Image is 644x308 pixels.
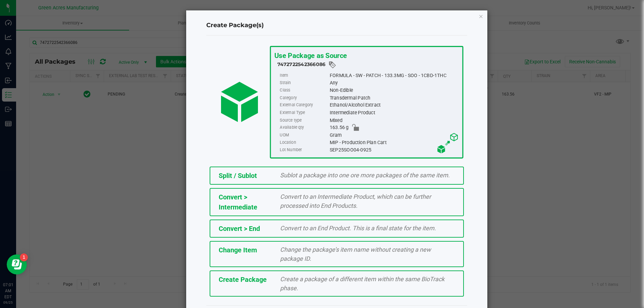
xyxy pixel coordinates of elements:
div: Gram [329,131,459,139]
label: Source type [280,117,328,124]
span: Sublot a package into one ore more packages of the same item. [280,172,450,179]
span: Create a package of a different item within the same BioTrack phase. [280,275,444,292]
span: Change Item [219,246,257,254]
div: 7472722542366086 [277,61,459,69]
label: Location [280,139,328,146]
label: Strain [280,79,328,86]
div: Transdermal Patch [329,94,459,102]
label: Category [280,94,328,102]
label: UOM [280,131,328,139]
div: Non-Edible [329,87,459,94]
span: Use Package as Source [274,51,346,60]
span: Split / Sublot [219,172,257,180]
iframe: Resource center unread badge [20,253,28,261]
span: Convert > End [219,225,260,233]
label: Available qty [280,124,328,131]
span: Convert > Intermediate [219,193,257,211]
label: External Category [280,102,328,109]
div: Any [329,79,459,86]
span: Create Package [219,275,267,284]
label: Class [280,87,328,94]
div: FORMULA - SW - PATCH - 133.3MG - SOO - 1CBD-1THC [329,72,459,79]
div: SEP25SOO04-0925 [329,146,459,153]
label: External Type [280,109,328,116]
span: Convert to an End Product. This is a final state for the item. [280,225,436,232]
span: Change the package’s item name without creating a new package ID. [280,246,431,262]
span: 163.56 g [329,124,348,131]
div: Ethanol/Alcohol Extract [329,102,459,109]
div: Intermediate Product [329,109,459,116]
h4: Create Package(s) [206,21,467,30]
div: MIP - Production Plan Cart [329,139,459,146]
div: Mixed [329,117,459,124]
label: Lot Number [280,146,328,153]
span: Convert to an Intermediate Product, which can be further processed into End Products. [280,193,431,209]
iframe: Resource center [7,254,27,274]
label: Item [280,72,328,79]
